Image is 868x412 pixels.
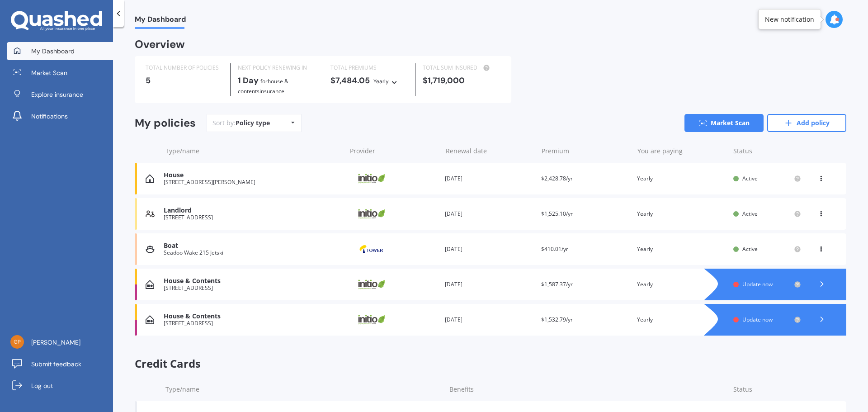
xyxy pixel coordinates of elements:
span: Active [742,245,758,253]
img: Boat [146,245,155,254]
div: House & Contents [164,277,341,285]
div: [DATE] [445,209,534,218]
img: House [146,174,154,183]
span: Update now [742,280,773,288]
div: Yearly [637,245,726,254]
div: Premium [542,147,630,156]
div: Landlord [164,207,341,214]
div: [DATE] [445,280,534,289]
img: Initio [349,276,394,293]
a: My Dashboard [7,42,113,60]
div: TOTAL PREMIUMS [330,63,408,72]
span: Market Scan [31,68,67,77]
div: [STREET_ADDRESS][PERSON_NAME] [164,179,341,185]
span: Submit feedback [31,360,81,369]
div: Type/name [165,147,343,156]
div: Yearly [373,77,389,86]
span: $2,428.78/yr [541,175,573,182]
div: Yearly [637,280,726,289]
div: My policies [135,117,196,130]
a: Notifications [7,107,113,125]
a: [PERSON_NAME] [7,333,113,351]
img: dbe44f9218db07dacc7d42ed0f4d7db2 [10,335,24,349]
a: Submit feedback [7,355,113,373]
div: Seadoo Wake 215 Jetski [164,250,341,256]
span: $1,587.37/yr [541,280,573,288]
div: Benefits [449,385,726,394]
div: Yearly [637,209,726,218]
div: [DATE] [445,174,534,183]
div: You are paying [637,147,726,156]
img: Initio [349,170,394,187]
span: Credit Cards [135,357,846,370]
div: New notification [765,15,814,24]
div: $1,719,000 [423,76,500,85]
span: [PERSON_NAME] [31,338,80,347]
a: Market Scan [7,64,113,82]
a: Market Scan [684,114,764,132]
img: Landlord [146,209,155,218]
div: Yearly [637,174,726,183]
span: Update now [742,316,773,323]
span: Explore insurance [31,90,83,99]
div: [STREET_ADDRESS] [164,320,341,327]
div: Boat [164,242,341,250]
div: 5 [146,76,223,85]
img: House & Contents [146,280,154,289]
span: $1,532.79/yr [541,316,573,323]
div: Yearly [637,315,726,324]
div: [STREET_ADDRESS] [164,214,341,221]
span: $410.01/yr [541,245,568,253]
a: Log out [7,377,113,395]
img: Initio [349,311,394,328]
div: Type/name [165,385,442,394]
span: Active [742,210,758,218]
span: $1,525.10/yr [541,210,573,218]
span: My Dashboard [135,15,186,27]
div: [STREET_ADDRESS] [164,285,341,291]
div: $7,484.05 [330,76,408,86]
img: House & Contents [146,315,154,324]
div: Renewal date [446,147,534,156]
img: Initio [349,205,394,223]
div: NEXT POLICY RENEWING IN [238,63,315,72]
div: House [164,171,341,179]
div: [DATE] [445,315,534,324]
img: Tower [349,241,394,258]
div: [DATE] [445,245,534,254]
span: Notifications [31,112,68,121]
b: 1 Day [238,75,259,86]
div: House & Contents [164,313,341,320]
div: Status [733,147,801,156]
div: TOTAL NUMBER OF POLICIES [146,63,223,72]
div: Provider [350,147,439,156]
div: Policy type [236,118,270,128]
div: Status [733,385,801,394]
span: Log out [31,381,53,390]
div: Overview [135,40,185,49]
span: My Dashboard [31,47,75,56]
a: Add policy [767,114,846,132]
span: for House & Contents insurance [238,77,288,95]
span: Active [742,175,758,182]
div: Sort by: [212,118,270,128]
a: Explore insurance [7,85,113,104]
div: TOTAL SUM INSURED [423,63,500,72]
